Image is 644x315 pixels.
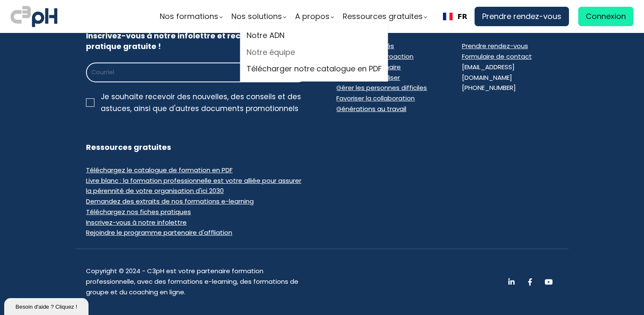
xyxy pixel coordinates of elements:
[160,10,218,23] span: Nos formations
[101,91,308,114] div: Je souhaite recevoir des nouvelles, des conseils et des astuces, ainsi que d'autres documents pro...
[86,218,187,227] a: Inscrivez-vous à notre infolettre
[336,83,427,92] a: Gérer les personnes difficiles
[86,207,191,216] a: Téléchargez nos fiches pratiques
[336,73,400,82] a: Fidéliser et mobiliser
[86,62,274,82] input: Courriel
[247,46,382,59] a: Notre équipe
[247,29,382,42] a: Notre ADN
[86,176,301,196] a: Livre blanc : la formation professionnelle est votre alliée pour assurer la pérennité de votre or...
[343,10,423,23] span: Ressources gratuites
[443,13,453,20] img: Français flag
[231,10,282,23] span: Nos solutions
[86,228,232,237] a: Rejoindre le programme partenaire d'affliation
[86,166,233,174] a: Téléchargez le catalogue de formation en PDF
[336,104,406,113] a: Générations au travail
[295,10,330,23] span: A propos
[462,52,532,61] a: Formulaire de contact
[86,197,254,206] a: Demandez des extraits de nos formations e-learning
[336,94,415,103] a: Favoriser la collaboration
[86,266,308,297] div: Copyright © 2024 - C3pH est votre partenaire formation professionnelle, avec des formations e-lea...
[475,7,569,26] a: Prendre rendez-vous
[86,30,308,52] h3: Inscrivez-vous à notre infolettre et recevez une fiche pratique gratuite !
[462,83,516,93] div: [PHONE_NUMBER]
[86,142,308,152] h3: Ressources gratuites
[4,296,90,315] iframe: chat widget
[436,7,475,26] div: Language Switcher
[482,10,561,23] span: Prendre rendez-vous
[443,13,467,21] a: FR
[462,62,558,83] div: [EMAIL_ADDRESS][DOMAIN_NAME]
[462,41,528,50] a: Prendre rendez-vous
[11,4,57,29] img: logo C3PH
[578,7,633,26] a: Connexion
[436,7,475,26] div: Language selected: Français
[247,62,382,75] a: Télécharger notre catalogue en PDF
[586,10,626,23] span: Connexion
